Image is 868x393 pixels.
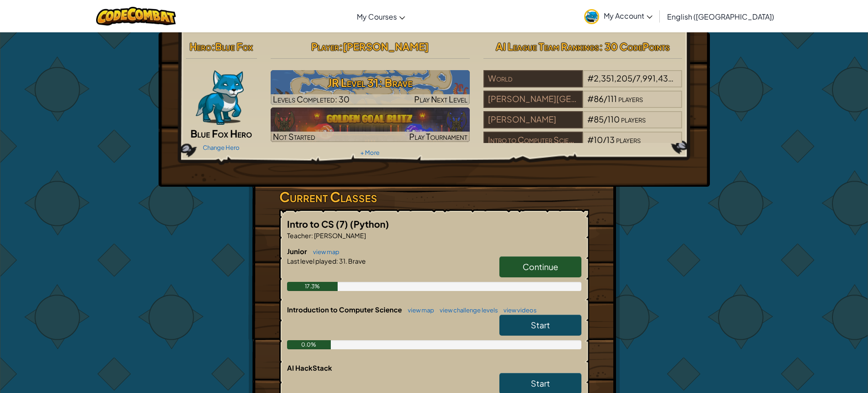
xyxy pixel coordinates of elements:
[273,131,315,142] span: Not Started
[584,9,599,24] img: avatar
[215,40,253,53] span: Blue Fox
[435,306,498,314] a: view challenge levels
[603,134,606,145] span: /
[287,231,311,240] span: Teacher
[195,70,244,125] img: blue-fox-paper-doll.png
[287,247,308,255] span: Junior
[580,2,657,31] a: My Account
[499,306,537,314] a: view videos
[663,4,779,29] a: English ([GEOGRAPHIC_DATA])
[190,127,252,140] span: Blue Fox Hero
[287,282,338,291] div: 17.3%
[483,140,683,151] a: Intro to Computer Science (7)#10/13players
[96,7,176,26] img: CodeCombat logo
[308,248,339,255] a: view map
[594,114,604,124] span: 85
[313,231,366,240] span: [PERSON_NAME]
[357,12,397,21] span: My Courses
[190,40,211,53] span: Hero
[211,40,215,53] span: :
[616,134,641,145] span: players
[287,257,336,265] span: Last level played
[636,73,673,83] span: 7,991,439
[483,70,583,87] div: World
[483,79,683,89] a: World#2,351,205/7,991,439players
[273,94,349,104] span: Levels Completed: 30
[414,94,467,104] span: Play Next Level
[523,261,558,272] span: Continue
[587,114,594,124] span: #
[271,107,470,142] a: Not StartedPlay Tournament
[594,93,604,104] span: 86
[339,40,343,53] span: :
[604,11,652,20] span: My Account
[594,73,632,83] span: 2,351,205
[599,40,670,53] span: : 30 CodePoints
[531,378,550,388] span: Start
[483,111,583,128] div: [PERSON_NAME]
[604,93,607,104] span: /
[287,305,403,314] span: Introduction to Computer Science
[618,93,643,104] span: players
[352,4,410,29] a: My Courses
[607,114,620,124] span: 110
[336,257,338,265] span: :
[403,306,434,314] a: view map
[287,218,350,230] span: Intro to CS (7)
[594,134,603,145] span: 10
[606,134,615,145] span: 13
[350,218,389,230] span: (Python)
[621,114,646,124] span: players
[674,73,699,83] span: players
[531,320,550,330] span: Start
[483,99,683,110] a: [PERSON_NAME][GEOGRAPHIC_DATA]#86/111players
[203,144,240,151] a: Change Hero
[483,120,683,130] a: [PERSON_NAME]#85/110players
[483,132,583,149] div: Intro to Computer Science (7)
[587,73,594,83] span: #
[409,131,467,142] span: Play Tournament
[667,12,774,21] span: English ([GEOGRAPHIC_DATA])
[343,40,429,53] span: [PERSON_NAME]
[279,187,589,207] h3: Current Classes
[311,231,313,240] span: :
[496,40,599,53] span: AI League Team Rankings
[271,72,470,93] h3: JR Level 31: Brave
[271,70,470,105] img: JR Level 31: Brave
[287,340,331,349] div: 0.0%
[338,257,347,265] span: 31.
[347,257,366,265] span: Brave
[607,93,617,104] span: 111
[271,107,470,142] img: Golden Goal
[483,91,583,108] div: [PERSON_NAME][GEOGRAPHIC_DATA]
[632,73,636,83] span: /
[587,93,594,104] span: #
[311,40,339,53] span: Player
[587,134,594,145] span: #
[360,149,380,156] a: + More
[287,363,332,372] span: AI HackStack
[271,70,470,105] a: Play Next Level
[604,114,607,124] span: /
